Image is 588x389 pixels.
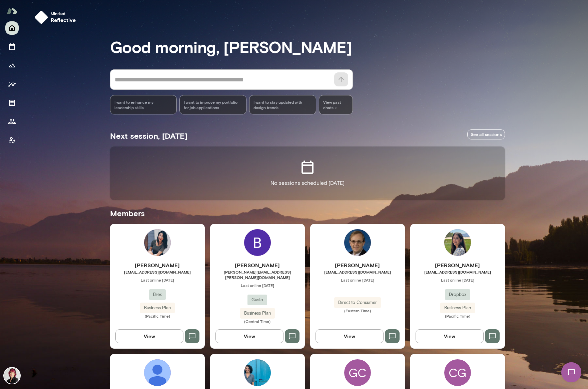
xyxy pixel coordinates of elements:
img: Alexandra Brown [244,359,271,386]
button: Growth Plan [5,59,19,72]
button: View [416,329,484,343]
img: Richard Teel [344,229,371,256]
span: [EMAIL_ADDRESS][DOMAIN_NAME] [410,269,505,275]
button: Documents [5,96,19,109]
span: View past chats -> [319,95,353,114]
h3: Good morning, [PERSON_NAME] [110,37,505,56]
span: I want to stay updated with design trends [253,99,312,110]
button: Members [5,115,19,128]
button: View [115,329,183,343]
h6: [PERSON_NAME] [410,261,505,269]
img: Mento [7,4,17,17]
button: Sessions [5,40,19,53]
span: Last online [DATE] [410,277,505,283]
span: I want to enhance my leadership skills [114,99,173,110]
p: No sessions scheduled [DATE] [270,179,345,187]
span: Business Plan [240,310,275,317]
img: Annie Xue [144,229,171,256]
h6: [PERSON_NAME] [310,261,405,269]
h6: reflective [51,16,76,24]
span: [PERSON_NAME][EMAIL_ADDRESS][PERSON_NAME][DOMAIN_NAME] [210,269,305,280]
button: View [215,329,283,343]
img: 0lisa [144,359,171,386]
div: CG [444,359,471,386]
span: (Central Time) [210,319,305,324]
button: Mindsetreflective [32,8,81,27]
button: Insights [5,77,19,91]
span: [EMAIL_ADDRESS][DOMAIN_NAME] [310,269,405,275]
span: Direct to Consumer [334,299,381,306]
h6: [PERSON_NAME] [110,261,205,269]
span: Last online [DATE] [210,283,305,288]
div: I want to enhance my leadership skills [110,95,177,114]
span: Dropbox [445,291,470,298]
div: I want to improve my portfolio for job applications [179,95,246,114]
span: Mindset [51,11,76,16]
img: Bethany Schwanke [244,229,271,256]
span: Brex [149,291,166,298]
span: Business Plan [140,305,175,311]
span: Business Plan [440,305,475,311]
img: mindset [35,11,48,24]
button: View [316,329,384,343]
div: GC [344,359,371,386]
span: (Pacific Time) [110,313,205,319]
span: (Eastern Time) [310,308,405,313]
button: Client app [5,133,19,147]
h5: Next session, [DATE] [110,130,187,141]
h5: Members [110,208,505,219]
span: [EMAIL_ADDRESS][DOMAIN_NAME] [110,269,205,275]
span: I want to improve my portfolio for job applications [184,99,242,110]
div: I want to stay updated with design trends [249,95,316,114]
span: (Pacific Time) [410,313,505,319]
span: Last online [DATE] [310,277,405,283]
a: See all sessions [467,129,505,140]
button: Home [5,21,19,35]
span: Last online [DATE] [110,277,205,283]
img: Mana Sadeghi [444,229,471,256]
img: Leigh Allen-Arredondo [4,368,20,384]
h6: [PERSON_NAME] [210,261,305,269]
span: Gusto [247,297,267,303]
